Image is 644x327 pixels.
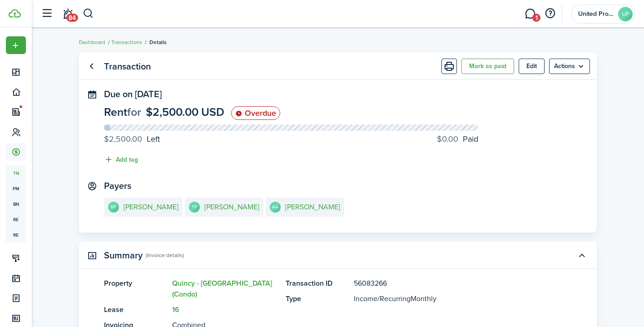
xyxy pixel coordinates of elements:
[9,9,21,18] img: TenantCloud
[104,133,142,145] progress-caption-label-value: $2,500.00
[79,38,105,46] a: Dashboard
[38,5,55,22] button: Open sidebar
[354,293,545,304] panel-main-description: /
[104,87,162,101] span: Due on [DATE]
[266,198,344,217] a: AA[PERSON_NAME]
[104,198,183,217] a: RP[PERSON_NAME]
[146,104,224,120] span: $2,500.00 USD
[231,106,280,120] status: Overdue
[549,59,590,74] button: Open menu
[149,38,167,46] span: Details
[6,196,26,212] a: bn
[354,278,545,289] panel-main-description: 56083266
[104,250,143,261] panel-main-title: Summary
[104,61,151,72] panel-main-title: Transaction
[441,59,457,74] button: Print
[519,59,545,74] button: Edit
[354,293,377,304] span: Income
[286,278,349,289] panel-main-title: Transaction ID
[104,304,168,315] panel-main-title: Lease
[6,181,26,196] a: pm
[286,293,349,304] panel-main-title: Type
[270,202,281,213] avatar-text: AA
[532,14,540,22] span: 1
[146,251,184,259] panel-main-subtitle: (Invoice details)
[104,104,127,120] span: Rent
[204,203,259,211] e-details-info-title: [PERSON_NAME]
[111,38,142,46] a: Transactions
[437,133,478,145] progress-caption-label: Paid
[6,212,26,227] a: re
[104,278,168,300] panel-main-title: Property
[104,181,131,191] panel-main-title: Payers
[84,59,99,74] a: Go back
[542,6,558,21] button: Open resource center
[104,154,138,165] button: Add tag
[618,7,633,21] avatar-text: UP
[189,202,200,213] avatar-text: TP
[185,198,263,217] a: TP[PERSON_NAME]
[172,278,272,299] a: Quincy - [GEOGRAPHIC_DATA] (Condo)
[437,133,458,145] progress-caption-label-value: $0.00
[578,11,614,17] span: United Property Solutions LLC
[59,2,76,25] a: Notifications
[461,59,514,74] button: Mark as paid
[575,248,590,263] button: Toggle accordion
[127,104,141,120] span: for
[66,14,78,22] span: 84
[549,59,590,74] menu-btn: Actions
[6,227,26,243] a: re
[521,2,539,25] a: Messaging
[104,133,160,145] progress-caption-label: Left
[380,293,436,304] span: Recurring Monthly
[6,165,26,181] a: tn
[285,203,340,211] e-details-info-title: [PERSON_NAME]
[172,304,179,315] a: 16
[6,36,26,54] button: Open menu
[124,203,178,211] e-details-info-title: [PERSON_NAME]
[108,202,119,213] avatar-text: RP
[83,6,94,21] button: Search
